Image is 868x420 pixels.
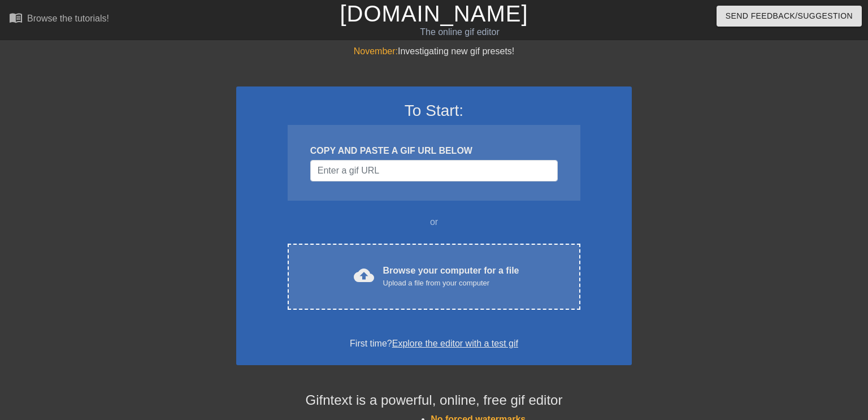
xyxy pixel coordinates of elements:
[717,6,862,27] button: Send Feedback/Suggestion
[340,1,528,26] a: [DOMAIN_NAME]
[236,45,632,58] div: Investigating new gif presets!
[354,46,398,56] span: November:
[726,9,853,23] span: Send Feedback/Suggestion
[266,215,602,229] div: or
[251,337,617,350] div: First time?
[392,339,518,348] a: Explore the editor with a test gif
[354,265,374,285] span: cloud_upload
[236,392,632,409] h4: Gifntext is a powerful, online, free gif editor
[251,101,617,120] h3: To Start:
[9,11,23,24] span: menu_book
[310,160,558,181] input: Username
[383,264,519,289] div: Browse your computer for a file
[295,25,624,39] div: The online gif editor
[27,14,109,23] div: Browse the tutorials!
[9,11,109,28] a: Browse the tutorials!
[310,144,558,158] div: COPY AND PASTE A GIF URL BELOW
[383,278,519,289] div: Upload a file from your computer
